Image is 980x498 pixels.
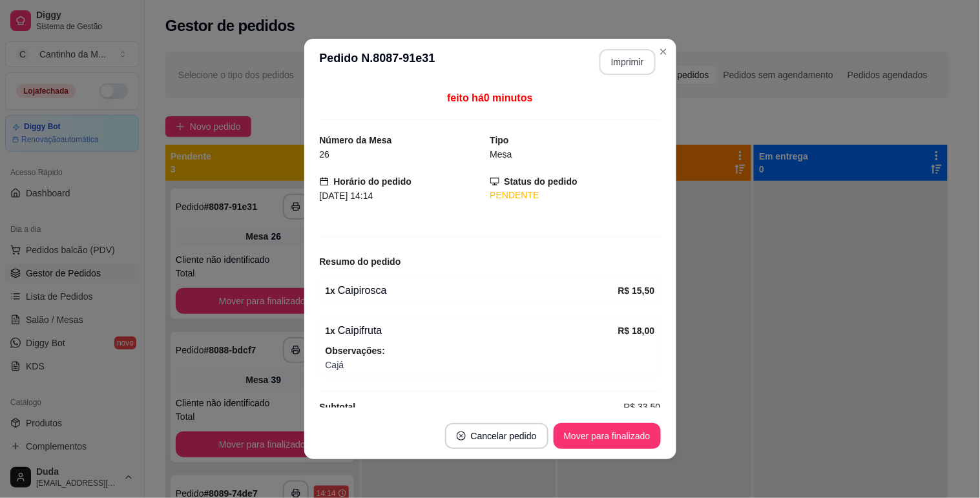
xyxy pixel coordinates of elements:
[618,326,655,336] strong: R$ 18,00
[326,346,386,356] strong: Observações:
[505,176,578,187] strong: Status do pedido
[320,149,330,160] span: 26
[490,177,499,186] span: desktop
[447,92,532,103] span: feito há 0 minutos
[490,135,509,145] strong: Tipo
[320,256,401,267] strong: Resumo do pedido
[320,177,329,186] span: calendar
[320,402,356,412] strong: Subtotal
[320,135,392,145] strong: Número da Mesa
[326,283,618,298] div: Caipirosca
[334,176,412,187] strong: Horário do pedido
[554,423,661,449] button: Mover para finalizado
[326,358,655,372] span: Cajá
[457,431,466,441] span: close-circle
[618,285,655,296] strong: R$ 15,50
[326,285,336,296] strong: 1 x
[599,49,656,75] button: Imprimir
[490,149,512,160] span: Mesa
[624,400,661,414] span: R$ 33,50
[653,41,674,62] button: Close
[326,323,618,338] div: Caipifruta
[326,326,336,336] strong: 1 x
[320,191,373,201] span: [DATE] 14:14
[445,423,548,449] button: close-circleCancelar pedido
[490,189,661,202] div: PENDENTE
[320,49,435,75] h3: Pedido N. 8087-91e31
